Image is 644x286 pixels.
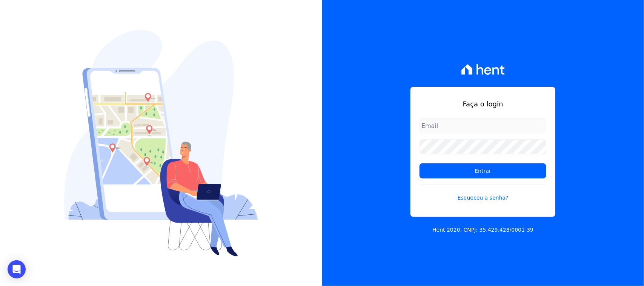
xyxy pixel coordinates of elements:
[432,226,533,234] p: Hent 2020. CNPJ: 35.429.428/0001-39
[64,30,258,257] img: Login
[8,260,26,278] div: Open Intercom Messenger
[420,118,546,133] input: Email
[420,163,546,178] input: Entrar
[420,185,546,202] a: Esqueceu a senha?
[420,99,546,109] h1: Faça o login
